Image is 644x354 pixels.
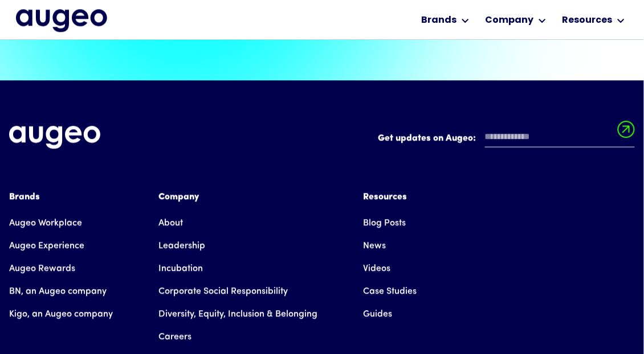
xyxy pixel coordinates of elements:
[363,257,390,280] a: Videos
[422,14,457,27] div: Brands
[158,234,205,257] a: Leadership
[378,131,476,145] label: Get updates on Augeo:
[158,326,191,348] a: Careers
[9,303,113,326] a: Kigo, an Augeo company
[158,280,288,303] a: Corporate Social Responsibility
[9,126,100,149] img: Augeo's full logo in white.
[16,9,107,33] a: home
[378,126,635,153] form: Email Form
[158,257,203,280] a: Incubation
[363,303,392,326] a: Guides
[9,280,107,303] a: BN, an Augeo company
[363,280,417,303] a: Case Studies
[158,303,317,326] a: Diversity, Equity, Inclusion & Belonging
[363,234,386,257] a: News
[9,257,75,280] a: Augeo Rewards
[363,212,406,234] a: Blog Posts
[563,14,613,27] div: Resources
[9,190,113,204] div: Brands
[158,212,183,234] a: About
[486,14,534,27] div: Company
[9,212,82,234] a: Augeo Workplace
[9,234,84,257] a: Augeo Experience
[618,121,635,145] input: Submit
[158,190,317,204] div: Company
[363,190,417,204] div: Resources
